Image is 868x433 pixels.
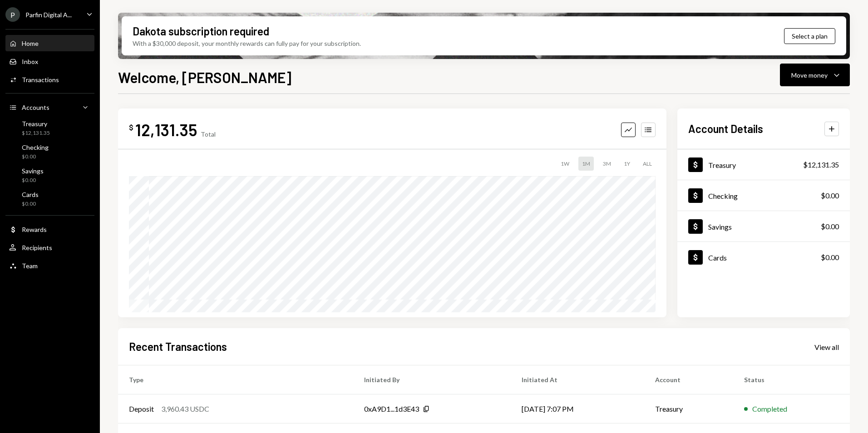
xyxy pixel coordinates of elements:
[5,221,94,237] a: Rewards
[821,252,839,263] div: $0.00
[644,365,733,394] th: Account
[161,403,209,414] div: 3,960.43 USDC
[22,76,59,84] div: Transactions
[5,141,94,162] a: Checking$0.00
[780,64,850,86] button: Move money
[644,394,733,423] td: Treasury
[364,403,419,414] div: 0xA9D1...1d3E43
[5,117,94,139] a: Treasury$12,131.35
[803,159,839,170] div: $12,131.35
[133,39,361,48] div: With a $30,000 deposit, your monthly rewards can fully pay for your subscription.
[22,167,44,175] div: Savings
[821,190,839,201] div: $0.00
[133,24,269,39] div: Dakota subscription required
[22,129,50,137] div: $12,131.35
[353,365,511,394] th: Initiated By
[557,157,573,171] div: 1W
[22,177,44,184] div: $0.00
[22,226,47,233] div: Rewards
[129,403,154,414] div: Deposit
[129,123,133,132] div: $
[784,28,835,44] button: Select a plan
[708,222,732,231] div: Savings
[5,257,94,274] a: Team
[5,7,20,22] div: P
[5,164,94,186] a: Savings$0.00
[22,191,39,198] div: Cards
[129,339,227,354] h2: Recent Transactions
[708,253,727,262] div: Cards
[791,70,828,80] div: Move money
[22,58,38,65] div: Inbox
[5,99,94,115] a: Accounts
[733,365,850,394] th: Status
[814,343,839,352] div: View all
[135,119,197,140] div: 12,131.35
[578,157,594,171] div: 1M
[814,342,839,352] a: View all
[25,11,72,19] div: Parfin Digital A...
[22,120,50,128] div: Treasury
[620,157,634,171] div: 1Y
[5,71,94,88] a: Transactions
[511,394,644,423] td: [DATE] 7:07 PM
[5,53,94,69] a: Inbox
[22,39,39,47] div: Home
[708,192,738,200] div: Checking
[708,161,736,169] div: Treasury
[201,130,216,138] div: Total
[118,365,353,394] th: Type
[22,244,52,251] div: Recipients
[752,403,787,414] div: Completed
[22,200,39,208] div: $0.00
[677,149,850,180] a: Treasury$12,131.35
[118,68,291,86] h1: Welcome, [PERSON_NAME]
[677,180,850,211] a: Checking$0.00
[599,157,615,171] div: 3M
[5,239,94,256] a: Recipients
[821,221,839,232] div: $0.00
[22,153,49,161] div: $0.00
[22,103,49,111] div: Accounts
[511,365,644,394] th: Initiated At
[5,188,94,210] a: Cards$0.00
[688,121,763,136] h2: Account Details
[22,262,38,270] div: Team
[677,242,850,272] a: Cards$0.00
[639,157,656,171] div: ALL
[5,35,94,51] a: Home
[22,143,49,151] div: Checking
[677,211,850,241] a: Savings$0.00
